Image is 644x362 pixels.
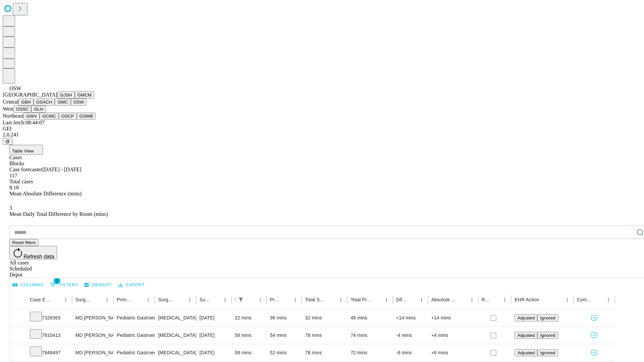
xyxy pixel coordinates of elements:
div: 46 mins [351,309,389,326]
div: Pediatric Gastroenterology [117,344,151,361]
span: Ignored [540,350,555,355]
div: 58 mins [235,327,263,344]
button: Adjusted [515,349,537,356]
div: Pediatric Gastroenterology [117,309,151,326]
span: Case forecaster [9,167,42,172]
button: Density [83,280,114,290]
button: Sort [327,295,336,304]
span: Refresh data [23,254,54,259]
button: OSSC [13,106,32,113]
div: 7328363 [30,309,69,326]
span: [DATE] - [DATE] [42,167,81,172]
span: Adjusted [517,315,535,320]
span: Reset filters [12,240,36,245]
div: 54 mins [270,327,299,344]
button: Sort [491,295,500,304]
div: -6 mins [396,344,425,361]
div: +14 mins [396,309,425,326]
div: Total Predicted Duration [351,297,372,302]
button: Menu [336,295,345,304]
button: Menu [220,295,230,304]
div: [DATE] [200,309,228,326]
span: 3 [9,205,12,211]
button: Menu [604,295,613,304]
button: Menu [500,295,509,304]
button: GWV [23,113,40,120]
span: 8.18 [9,185,19,190]
button: GLH [31,106,46,113]
button: Sort [211,295,220,304]
button: Sort [540,295,549,304]
div: [MEDICAL_DATA] (EGD), FLEXIBLE, TRANSORAL, WITH [MEDICAL_DATA] SINGLE OR MULTIPLE [158,327,193,344]
button: Sort [594,295,604,304]
div: +6 mins [431,344,475,361]
div: Surgery Date [200,297,210,302]
button: Adjusted [515,314,537,321]
div: Surgeon Name [75,297,92,302]
div: Comments [577,297,594,302]
div: 7810413 [30,327,69,344]
div: Scheduled In Room Duration [235,297,235,302]
button: Menu [102,295,112,304]
button: Menu [467,295,477,304]
button: Sort [408,295,417,304]
button: Ignored [537,349,558,356]
span: Last fetch: 08:44:07 [3,120,45,125]
button: Select columns [11,280,45,290]
button: GSACH [34,99,55,106]
span: [GEOGRAPHIC_DATA] [3,92,57,98]
div: EHR Action [515,297,539,302]
span: Ignored [540,333,555,338]
div: MD [PERSON_NAME] [PERSON_NAME] Md [75,344,110,361]
div: -4 mins [396,327,425,344]
button: Show filters [236,295,246,304]
button: Menu [290,295,300,304]
button: GJSH [57,92,75,99]
button: Ignored [537,314,558,321]
button: Menu [417,295,426,304]
button: GMC [55,99,70,106]
div: Predicted In Room Duration [270,297,281,302]
button: OSW [71,99,87,106]
span: 1 [54,278,60,284]
button: Menu [256,295,265,304]
div: 2.0.241 [3,132,641,138]
div: [DATE] [200,344,228,361]
button: Sort [176,295,185,304]
button: Refresh data [9,246,57,259]
button: Sort [281,295,290,304]
button: Expand [13,312,23,324]
div: 7848497 [30,344,69,361]
button: Menu [382,295,391,304]
button: Sort [93,295,102,304]
div: Case Epic Id [30,297,51,302]
span: 117 [9,173,17,178]
button: Sort [246,295,256,304]
span: West [3,106,13,112]
div: Pediatric Gastroenterology [117,327,151,344]
div: [MEDICAL_DATA] (EGD), FLEXIBLE, TRANSORAL, WITH [MEDICAL_DATA] SINGLE OR MULTIPLE [158,309,193,326]
div: 22 mins [235,309,263,326]
div: 78 mins [305,344,344,361]
button: Ignored [537,332,558,339]
div: MD [PERSON_NAME] [PERSON_NAME] Md [75,309,110,326]
div: MD [PERSON_NAME] [PERSON_NAME] Md [75,327,110,344]
button: Sort [372,295,382,304]
button: GMCM [75,92,94,99]
div: Surgery Name [158,297,175,302]
div: [DATE] [200,327,228,344]
button: Expand [13,347,23,359]
button: Show filters [48,280,80,290]
button: Export [116,280,146,290]
div: 52 mins [270,344,299,361]
button: Sort [458,295,467,304]
span: Adjusted [517,350,535,355]
button: Expand [13,330,23,342]
div: 78 mins [305,327,344,344]
div: GEI [3,126,641,132]
div: Resolved in EHR [482,297,490,302]
div: 74 mins [351,327,389,344]
button: Adjusted [515,332,537,339]
span: Table View [12,148,34,154]
div: +4 mins [431,327,475,344]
